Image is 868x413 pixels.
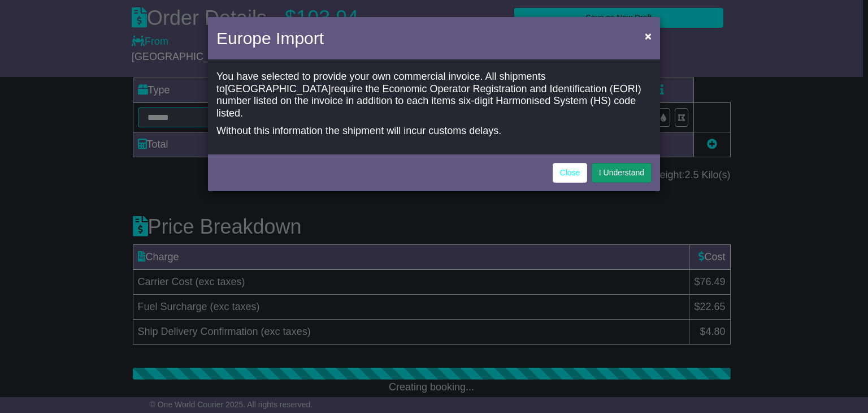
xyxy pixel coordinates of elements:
[645,29,652,42] span: ×
[553,163,588,183] a: Close
[216,25,324,51] h4: Europe Import
[592,163,652,183] button: I Understand
[639,24,657,48] button: Close
[216,125,652,137] p: Without this information the shipment will incur customs delays.
[225,83,331,94] span: [GEOGRAPHIC_DATA]
[216,71,652,119] p: You have selected to provide your own commercial invoice. All shipments to require the Economic O...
